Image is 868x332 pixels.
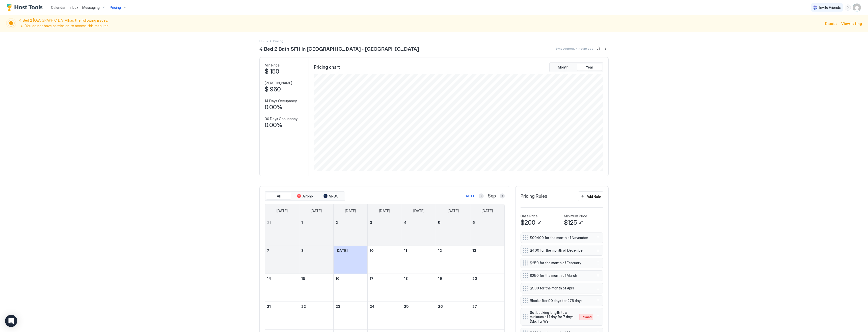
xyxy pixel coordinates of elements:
span: 18 [404,276,408,281]
span: 0.00% [265,104,282,111]
a: September 4, 2025 [402,218,436,227]
div: User profile [853,4,861,12]
td: September 15, 2025 [299,274,334,302]
span: Set booking length to a minimum of 1 day for 7 days (Mo, Tu, We) [530,310,574,324]
button: Edit [536,220,542,226]
a: September 18, 2025 [402,274,436,283]
td: September 5, 2025 [436,218,470,246]
span: 4 [404,220,406,225]
button: More options [595,285,601,291]
span: [DATE] [277,209,288,213]
td: September 20, 2025 [470,274,504,302]
button: More options [595,314,601,320]
span: View listing [841,21,862,26]
span: $250 for the month of February [530,261,590,265]
span: All [277,194,281,198]
span: $500 for the month of April [530,286,590,290]
span: 4 Bed 2 Bath SFH in [GEOGRAPHIC_DATA] - [GEOGRAPHIC_DATA] [259,45,419,52]
span: 16 [336,276,340,281]
div: tab-group [549,62,603,72]
td: September 2, 2025 [333,218,368,246]
button: [DATE] [463,193,475,199]
a: August 31, 2025 [265,218,299,227]
a: Sunday [272,204,293,218]
span: [PERSON_NAME] [265,81,292,85]
a: Host Tools Logo [7,4,45,11]
td: September 10, 2025 [368,246,402,274]
a: September 7, 2025 [265,246,299,255]
button: Next month [500,193,505,198]
td: September 23, 2025 [333,302,368,329]
span: $250 for the month of March [530,273,590,278]
div: Dismiss [825,21,837,26]
button: All [266,193,291,200]
a: Home [259,38,268,44]
span: 21 [267,304,271,309]
button: Edit [578,220,584,226]
td: September 18, 2025 [402,274,436,302]
td: September 21, 2025 [265,302,299,329]
span: [DATE] [448,209,459,213]
a: September 20, 2025 [470,274,504,283]
div: tab-group [265,191,345,201]
span: 22 [301,304,306,309]
a: September 3, 2025 [368,218,402,227]
span: $ 960 [265,86,281,93]
span: VRBO [329,194,339,198]
span: 23 [336,304,340,309]
a: September 21, 2025 [265,302,299,311]
span: Calendar [51,5,66,10]
span: Messaging [82,5,100,10]
span: 20 [472,276,477,281]
span: 14 Days Occupancy [265,99,297,103]
div: Add Rule [587,194,601,199]
td: September 27, 2025 [470,302,504,329]
span: Min Price [265,63,280,68]
span: 14 [267,276,271,281]
a: September 5, 2025 [436,218,470,227]
td: September 19, 2025 [436,274,470,302]
td: September 3, 2025 [368,218,402,246]
span: Invite Friends [819,5,841,10]
td: September 14, 2025 [265,274,299,302]
a: Wednesday [374,204,395,218]
span: Paused [581,315,592,319]
button: Year [577,64,602,71]
div: menu [595,260,601,266]
a: Inbox [70,5,78,10]
span: [DATE] [482,209,493,213]
span: $ 150 [265,68,279,75]
span: [DATE] [413,209,424,213]
button: Month [551,64,576,71]
span: $00400 for the month of November [530,236,590,240]
button: Sync prices [595,45,602,51]
td: September 17, 2025 [368,274,402,302]
a: September 10, 2025 [368,246,402,255]
span: Minimum Price [564,214,587,218]
div: menu [603,45,609,51]
td: September 26, 2025 [436,302,470,329]
span: Year [586,65,593,70]
button: More options [595,273,601,279]
button: More options [595,235,601,241]
span: Synced about 4 hours ago [555,47,593,50]
button: VRBO [318,193,344,200]
span: 13 [472,248,476,253]
button: More options [595,298,601,304]
a: Monday [306,204,327,218]
div: Open Intercom Messenger [5,315,17,327]
span: 7 [267,248,269,253]
span: Airbnb [303,194,313,198]
span: 5 [438,220,441,225]
div: menu [595,298,601,304]
div: menu [845,5,851,11]
li: You do not have permission to access this resource. [25,24,822,28]
td: September 4, 2025 [402,218,436,246]
span: Block after 90 days for 275 days [530,298,590,303]
span: 10 [370,248,374,253]
button: More options [595,247,601,253]
a: September 16, 2025 [334,274,368,283]
a: Friday [443,204,464,218]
